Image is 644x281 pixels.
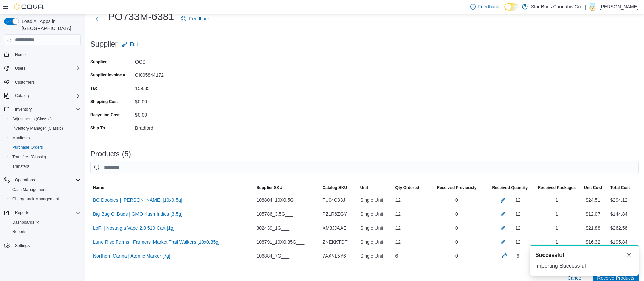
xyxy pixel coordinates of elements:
span: Load All Apps in [GEOGRAPHIC_DATA] [19,18,81,32]
button: Reports [1,208,84,217]
span: Feedback [189,15,210,22]
span: Supplier SKU [256,185,282,190]
div: 12 [515,238,521,246]
span: Received Packages [538,185,575,190]
button: Name [90,182,254,193]
nav: Complex example [4,47,81,268]
span: Manifests [12,135,30,141]
div: $0.00 [135,109,226,118]
span: Users [15,66,25,71]
span: Catalog [12,92,81,100]
span: XM3JJAAE [323,224,347,232]
div: $12.07 [578,207,608,221]
div: Bradford [135,123,226,131]
div: 1 [535,207,578,221]
span: Transfers [10,162,81,171]
div: Importing Successful [535,262,633,270]
div: $262.56 [610,224,628,232]
span: 108791_10X0.35G___ [256,238,304,246]
span: 7AXNL5Y6 [323,252,346,260]
a: Chargeback Management [10,195,62,203]
div: OCS [135,56,226,65]
div: 0 [429,249,484,263]
span: Purchase Orders [10,143,81,152]
a: Manifests [10,134,32,142]
button: Manifests [7,133,84,143]
button: Supplier SKU [254,182,319,193]
input: This is a search bar. After typing your query, hit enter to filter the results lower in the page. [90,161,639,174]
label: Tax [90,86,97,91]
button: Cash Management [7,185,84,194]
button: Catalog [12,92,32,100]
div: Single Unit [357,221,393,235]
div: 159.35 [135,83,226,91]
div: 0 [429,193,484,207]
span: Received Quantity [492,185,528,190]
a: Settings [12,242,32,250]
span: Unit Cost [584,185,602,190]
a: Dashboards [10,218,42,226]
span: Successful [535,251,564,259]
div: 0 [429,235,484,249]
button: Chargeback Management [7,194,84,204]
a: Transfers (Classic) [10,153,49,161]
label: Recycling Cost [90,112,120,118]
div: 6 [392,249,428,263]
span: Adjustments (Classic) [12,116,52,122]
span: 302439_1G___ [256,224,289,232]
span: Manifests [10,134,81,142]
a: BC Doobies | [PERSON_NAME] [10x0.5g] [93,196,182,204]
div: 12 [392,235,428,249]
span: Reports [12,229,26,234]
span: Transfers [12,164,29,169]
span: Cash Management [10,186,81,194]
button: Reports [7,227,84,236]
button: Transfers [7,162,84,171]
p: [PERSON_NAME] [600,3,639,11]
a: Home [12,51,29,59]
button: Operations [1,175,84,185]
span: Home [15,52,26,57]
div: 12 [515,210,521,218]
button: Home [1,49,84,59]
label: Ship To [90,125,105,131]
a: Dashboards [7,217,84,227]
a: Inventory Manager (Classic) [10,124,66,133]
label: Shipping Cost [90,99,118,104]
span: Home [12,50,81,58]
span: Dashboards [12,219,39,225]
span: Name [93,185,104,190]
div: Daniel Swadron [589,3,597,11]
span: Chargeback Management [10,195,81,203]
button: Next [90,12,104,25]
span: Customers [15,80,35,85]
span: Dashboards [10,218,81,226]
button: Inventory Manager (Classic) [7,124,84,133]
button: Reports [12,209,32,217]
span: Operations [12,176,81,184]
h3: Products (5) [90,150,131,158]
img: Cova [14,3,44,10]
div: $144.84 [610,210,628,218]
button: Operations [12,176,38,184]
span: Reports [12,209,81,217]
span: Purchase Orders [12,145,43,150]
div: 1 [535,221,578,235]
span: ZNEKKTDT [323,238,348,246]
span: Transfers (Classic) [10,153,81,161]
button: Transfers (Classic) [7,152,84,162]
span: Chargeback Management [12,196,59,202]
div: $0.00 [135,96,226,104]
span: Catalog [15,93,29,99]
span: PZLR6ZGY [323,210,347,218]
span: Cash Management [12,187,47,192]
a: Cash Management [10,186,49,194]
button: Users [1,64,84,73]
button: Settings [1,241,84,250]
div: $21.88 [578,221,608,235]
a: Lune Rise Farms | Farmers' Market Trail Walkers [10x0.35g] [93,238,220,246]
div: CI005844172 [135,70,226,78]
label: Supplier Invoice # [90,72,125,78]
div: $24.51 [578,193,608,207]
